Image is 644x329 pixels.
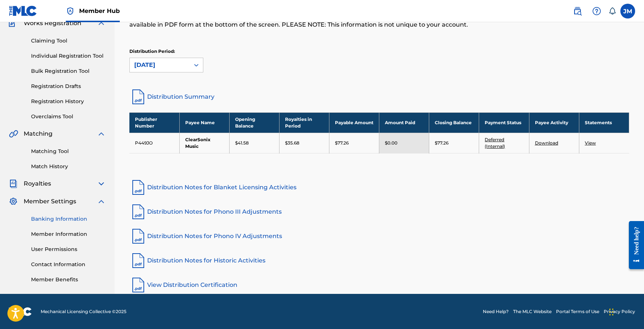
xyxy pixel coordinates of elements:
[585,140,596,146] a: View
[129,88,147,106] img: distribution-summary-pdf
[129,276,629,294] a: View Distribution Certification
[620,4,635,18] div: User Menu
[129,133,179,153] td: P449JO
[129,88,629,106] a: Distribution Summary
[479,112,529,133] th: Payment Status
[129,179,629,196] a: Distribution Notes for Blanket Licensing Activities
[329,112,379,133] th: Payable Amount
[9,307,32,316] img: logo
[24,19,81,28] span: Works Registration
[31,147,106,155] a: Matching Tool
[97,129,106,138] img: expand
[129,179,147,196] img: pdf
[285,140,299,146] p: $35.68
[24,129,52,138] span: Matching
[435,140,448,146] p: $77.26
[485,137,505,149] a: Deferred (Internal)
[129,227,629,245] a: Distribution Notes for Phono IV Adjustments
[604,308,635,315] a: Privacy Policy
[623,216,644,275] iframe: Resource Center
[9,129,18,138] img: Matching
[31,67,106,75] a: Bulk Registration Tool
[129,203,147,221] img: pdf
[24,197,76,206] span: Member Settings
[379,112,429,133] th: Amount Paid
[483,308,509,315] a: Need Help?
[129,203,629,221] a: Distribution Notes for Phono III Adjustments
[429,112,479,133] th: Closing Balance
[556,308,599,315] a: Portal Terms of Use
[513,308,552,315] a: The MLC Website
[134,61,185,69] div: [DATE]
[31,82,106,90] a: Registration Drafts
[129,276,147,294] img: pdf
[279,112,329,133] th: Royalties in Period
[66,7,75,16] img: Top Rightsholder
[609,301,614,323] div: Drag
[31,163,106,170] a: Match History
[589,4,604,18] div: Help
[97,197,106,206] img: expand
[385,140,397,146] p: $0.00
[79,7,120,15] span: Member Hub
[31,276,106,284] a: Member Benefits
[9,197,18,206] img: Member Settings
[129,48,203,55] p: Distribution Period:
[570,4,585,18] a: Public Search
[607,294,644,329] iframe: Chat Widget
[535,140,558,146] a: Download
[31,261,106,268] a: Contact Information
[129,252,147,269] img: pdf
[229,112,279,133] th: Opening Balance
[129,252,629,269] a: Distribution Notes for Historic Activities
[31,98,106,105] a: Registration History
[179,133,229,153] td: ClearSonix Music
[97,179,106,188] img: expand
[31,215,106,223] a: Banking Information
[9,179,18,188] img: Royalties
[235,140,249,146] p: $41.58
[31,52,106,60] a: Individual Registration Tool
[41,308,126,315] span: Mechanical Licensing Collective © 2025
[31,113,106,121] a: Overclaims Tool
[609,7,616,15] div: Notifications
[335,140,349,146] p: $77.26
[97,19,106,28] img: expand
[529,112,579,133] th: Payee Activity
[31,245,106,253] a: User Permissions
[9,6,37,16] img: MLC Logo
[31,37,106,45] a: Claiming Tool
[129,112,179,133] th: Publisher Number
[179,112,229,133] th: Payee Name
[24,179,51,188] span: Royalties
[31,230,106,238] a: Member Information
[579,112,629,133] th: Statements
[592,7,601,16] img: help
[129,227,147,245] img: pdf
[9,19,18,28] img: Works Registration
[573,7,582,16] img: search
